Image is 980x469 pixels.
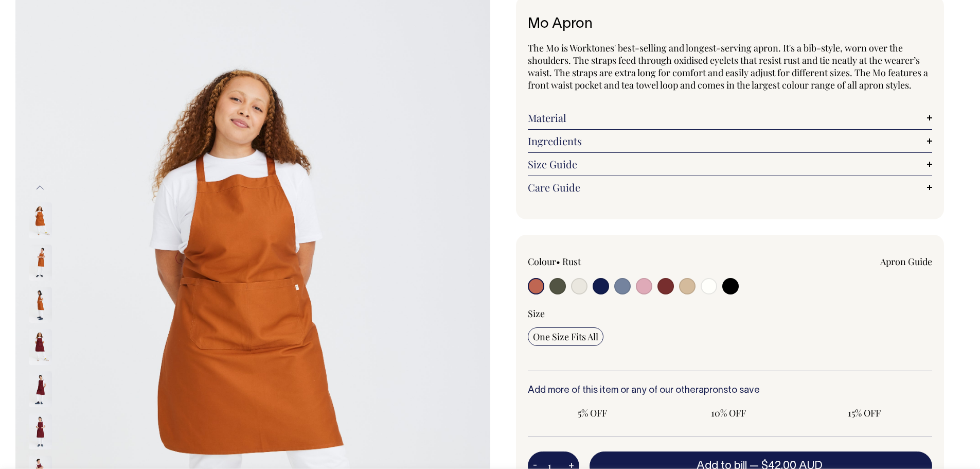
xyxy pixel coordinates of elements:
img: rust [29,202,52,238]
a: aprons [699,386,728,395]
span: One Size Fits All [533,331,598,343]
label: Rust [562,255,581,268]
div: Colour [528,255,690,268]
span: 15% OFF [805,407,924,419]
input: One Size Fits All [528,327,603,346]
input: 15% OFF [799,404,929,422]
img: rust [29,287,52,323]
span: The Mo is Worktones' best-selling and longest-serving apron. It's a bib-style, worn over the shou... [528,42,928,91]
div: Size [528,307,933,320]
span: 5% OFF [533,407,652,419]
a: Ingredients [528,135,933,147]
a: Apron Guide [880,255,932,268]
span: 10% OFF [669,407,788,419]
input: 10% OFF [664,404,793,422]
h1: Mo Apron [528,16,933,32]
a: Size Guide [528,158,933,170]
a: Material [528,112,933,124]
a: Care Guide [528,181,933,194]
img: burgundy [29,371,52,407]
button: Previous [32,176,48,199]
img: rust [29,245,52,281]
h6: Add more of this item or any of our other to save [528,386,933,396]
span: • [556,255,560,268]
input: 5% OFF [528,404,657,422]
img: burgundy [29,413,52,449]
img: burgundy [29,329,52,365]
